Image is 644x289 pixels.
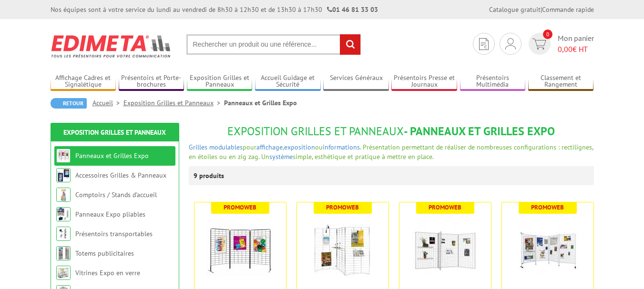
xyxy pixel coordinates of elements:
a: Services Généraux [323,74,389,90]
img: Grilles Exposition Economiques Noires H 200 x L 100 cm [207,217,274,283]
a: informations [323,143,360,151]
span: pour , ou . Présentation permettant de réaliser de nombreuses configurations : rectilignes, en ét... [189,143,593,161]
b: Promoweb [224,203,256,211]
span: 0,00 [558,44,572,54]
div: Nos équipes sont à votre service du lundi au vendredi de 8h30 à 12h30 et de 13h30 à 17h30 [51,5,378,14]
a: Panneaux et Grilles Expo [75,151,149,160]
img: Totems publicitaires [56,246,71,260]
a: Présentoirs Presse et Journaux [391,74,457,90]
img: Panneaux Expo pliables [56,207,71,221]
h1: - Panneaux et Grilles Expo [189,125,594,138]
img: Vitrines Expo en verre [56,266,71,280]
a: Accueil Guidage et Sécurité [255,74,321,90]
b: Promoweb [326,203,359,211]
img: Grille d'exposition métallique blanche H 200 x L 100 cm [514,217,581,283]
a: Grilles [189,143,207,151]
a: Accessoires Grilles & Panneaux [75,171,166,179]
img: Grilles d'exposition robustes métalliques - gris alu - 3 largeurs 70-100-120 cm [412,217,479,283]
li: Panneaux et Grilles Expo [224,98,297,108]
span: 0 [543,30,552,39]
img: Grille d'exposition métallique Zinguée H 200 x L 100 cm [309,217,376,283]
a: exposition [284,143,315,151]
span: Exposition Grilles et Panneaux [227,124,404,139]
a: système [269,152,293,161]
strong: 01 46 81 33 03 [327,5,378,14]
a: Exposition Grilles et Panneaux [187,74,253,90]
span: € HT [558,44,594,55]
img: Accessoires Grilles & Panneaux [56,168,71,182]
a: Exposition Grilles et Panneaux [63,128,166,137]
a: Commande rapide [542,5,594,14]
div: | [489,5,594,14]
img: Comptoirs / Stands d'accueil [56,188,71,202]
img: devis rapide [505,38,516,50]
a: Présentoirs transportables [75,229,153,238]
input: rechercher [340,34,360,55]
a: Comptoirs / Stands d'accueil [75,190,157,199]
a: devis rapide 0 Mon panier 0,00€ HT [526,33,594,55]
a: affichage [256,143,283,151]
a: Panneaux Expo pliables [75,210,145,219]
b: Promoweb [531,203,564,211]
a: Classement et Rangement [528,74,594,90]
input: Rechercher un produit ou une référence... [186,34,361,55]
a: Retour [51,98,87,109]
img: devis rapide [532,39,546,50]
a: Vitrines Expo en verre [75,269,140,277]
img: devis rapide [479,38,489,50]
a: Totems publicitaires [75,249,134,258]
a: Affichage Cadres et Signalétique [51,74,116,90]
b: Promoweb [429,203,461,211]
img: Panneaux et Grilles Expo [56,149,71,163]
a: Présentoirs et Porte-brochures [119,74,184,90]
img: Présentoirs transportables [56,227,71,241]
img: Edimeta [51,29,172,64]
span: Mon panier [558,33,594,55]
a: Présentoirs Multimédia [460,74,526,90]
a: Exposition Grilles et Panneaux [123,99,224,107]
a: Accueil [92,99,123,107]
a: modulables [209,143,243,151]
p: 9 produits [194,166,229,185]
a: Catalogue gratuit [489,5,541,14]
